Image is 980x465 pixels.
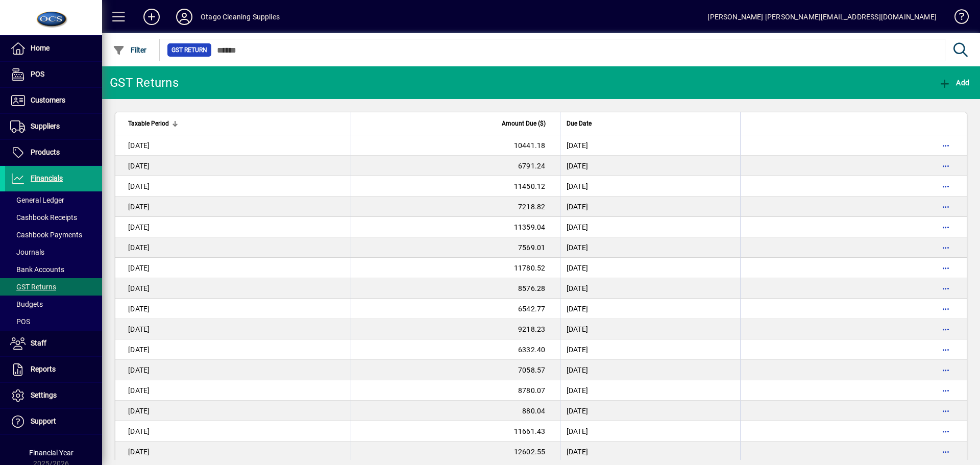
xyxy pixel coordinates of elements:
div: - 30/04/2024 [128,426,150,436]
td: 11450.12 [351,176,560,197]
div: - 30/04/2025 [128,181,150,191]
span: Financials [31,174,63,182]
span: General Ledger [10,196,64,204]
button: Add [135,8,168,26]
td: 9218.23 [351,319,560,339]
div: Otago Cleaning Supplies [201,9,280,25]
span: Add [939,79,969,87]
button: More options [938,362,954,378]
a: Budgets [5,296,102,313]
button: More options [938,158,954,174]
a: Support [5,409,102,434]
a: Suppliers [5,114,102,139]
a: Staff [5,331,102,356]
a: Products [5,140,102,165]
span: Budgets [10,300,43,308]
span: Products [31,148,60,156]
span: Customers [31,96,65,104]
button: Add [936,74,972,92]
td: [DATE] [560,278,740,299]
button: More options [938,301,954,317]
button: More options [938,260,954,276]
td: 11359.04 [351,217,560,237]
a: GST Returns [5,278,102,296]
button: More options [938,178,954,194]
td: [DATE] [560,135,740,156]
a: Cashbook Receipts [5,209,102,226]
div: - 30/06/2025 [128,140,150,151]
div: - 30/09/2024 [128,324,150,334]
span: Suppliers [31,122,60,130]
span: Filter [113,46,147,54]
span: Staff [31,339,46,347]
td: [DATE] [560,217,740,237]
span: Support [31,417,56,425]
span: Reports [31,365,56,373]
td: 6542.77 [351,299,560,319]
td: 8576.28 [351,278,560,299]
span: Taxable Period [128,118,169,129]
button: More options [938,239,954,256]
span: Settings [31,391,57,399]
div: Taxable Period [128,118,345,129]
span: Cashbook Receipts [10,213,77,222]
div: Amount Due ($) [357,118,555,129]
td: [DATE] [560,299,740,319]
td: 7058.57 [351,360,560,380]
div: - 31/03/2025 [128,202,150,212]
td: 880.04 [351,401,560,421]
span: Bank Accounts [10,265,64,274]
td: 12602.55 [351,442,560,462]
div: - 31/10/2024 [128,304,150,314]
button: More options [938,321,954,337]
span: POS [31,70,44,78]
a: POS [5,62,102,87]
a: Customers [5,88,102,113]
span: Journals [10,248,44,256]
div: - 30/11/2024 [128,283,150,293]
td: [DATE] [560,360,740,380]
button: More options [938,137,954,154]
td: [DATE] [560,258,740,278]
button: More options [938,219,954,235]
td: 11780.52 [351,258,560,278]
td: [DATE] [560,442,740,462]
div: Due Date [567,118,734,129]
div: - 31/12/2024 [128,263,150,273]
button: More options [938,341,954,358]
a: Settings [5,383,102,408]
div: - 31/01/2025 [128,242,150,253]
td: [DATE] [560,156,740,176]
td: 8780.07 [351,380,560,401]
td: [DATE] [560,176,740,197]
span: Home [31,44,50,52]
span: GST Return [171,45,207,55]
button: More options [938,403,954,419]
button: More options [938,444,954,460]
span: Amount Due ($) [502,118,546,129]
button: Profile [168,8,201,26]
td: 6791.24 [351,156,560,176]
a: General Ledger [5,191,102,209]
button: More options [938,280,954,297]
td: 7569.01 [351,237,560,258]
td: 7218.82 [351,197,560,217]
div: - 31/03/2024 [128,447,150,457]
a: Cashbook Payments [5,226,102,243]
td: 6332.40 [351,339,560,360]
td: [DATE] [560,380,740,401]
span: POS [10,317,30,326]
a: Reports [5,357,102,382]
a: Home [5,36,102,61]
div: GST Returns [110,75,179,91]
span: Financial Year [29,449,73,457]
div: - 31/05/2025 [128,161,150,171]
span: Due Date [567,118,592,129]
div: - 31/05/2024 [128,406,150,416]
a: Journals [5,243,102,261]
div: - 31/08/2024 [128,345,150,355]
td: [DATE] [560,197,740,217]
button: Filter [110,41,150,59]
td: [DATE] [560,401,740,421]
td: [DATE] [560,421,740,442]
